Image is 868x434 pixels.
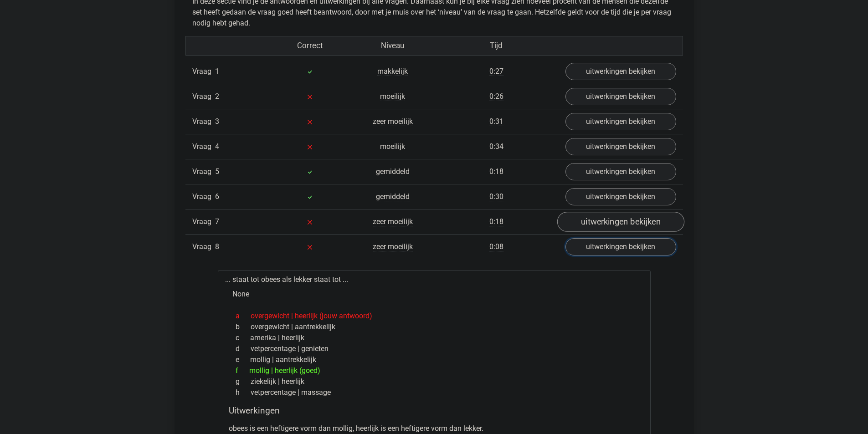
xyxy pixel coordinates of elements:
[192,191,215,202] span: Vraag
[225,285,643,303] div: None
[236,376,251,387] span: g
[489,192,503,201] span: 0:30
[192,216,215,227] span: Vraag
[229,365,640,376] div: mollig | heerlijk (goed)
[489,167,503,176] span: 0:18
[557,212,684,232] a: uitwerkingen bekijken
[377,67,408,76] span: makkelijk
[215,167,219,176] span: 5
[192,166,215,177] span: Vraag
[236,354,250,365] span: e
[236,332,250,343] span: c
[373,217,413,226] span: zeer moeilijk
[192,66,215,77] span: Vraag
[565,88,676,105] a: uitwerkingen bekijken
[489,67,503,76] span: 0:27
[351,40,434,51] div: Niveau
[236,322,251,332] span: b
[380,142,405,151] span: moeilijk
[236,343,251,354] span: d
[489,142,503,151] span: 0:34
[376,192,410,201] span: gemiddeld
[229,343,640,354] div: vetpercentage | genieten
[236,365,249,376] span: f
[229,322,640,332] div: overgewicht | aantrekkelijk
[192,91,215,102] span: Vraag
[489,117,503,126] span: 0:31
[373,117,413,126] span: zeer moeilijk
[489,92,503,101] span: 0:26
[565,138,676,155] a: uitwerkingen bekijken
[565,63,676,80] a: uitwerkingen bekijken
[236,311,251,322] span: a
[215,192,219,201] span: 6
[192,241,215,252] span: Vraag
[565,113,676,130] a: uitwerkingen bekijken
[229,423,640,434] p: obees is een heftigere vorm dan mollig, heerlijk is een heftigere vorm dan lekker.
[229,405,640,416] h4: Uitwerkingen
[376,167,410,176] span: gemiddeld
[229,376,640,387] div: ziekelijk | heerlijk
[236,387,251,398] span: h
[565,163,676,180] a: uitwerkingen bekijken
[215,142,219,151] span: 4
[489,242,503,251] span: 0:08
[489,217,503,226] span: 0:18
[229,387,640,398] div: vetpercentage | massage
[192,141,215,152] span: Vraag
[229,311,640,322] div: overgewicht | heerlijk (jouw antwoord)
[565,238,676,255] a: uitwerkingen bekijken
[434,40,558,51] div: Tijd
[229,332,640,343] div: amerika | heerlijk
[215,117,219,126] span: 3
[215,217,219,226] span: 7
[215,92,219,101] span: 2
[215,242,219,251] span: 8
[268,40,351,51] div: Correct
[373,242,413,251] span: zeer moeilijk
[215,67,219,76] span: 1
[565,188,676,205] a: uitwerkingen bekijken
[192,116,215,127] span: Vraag
[229,354,640,365] div: mollig | aantrekkelijk
[380,92,405,101] span: moeilijk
